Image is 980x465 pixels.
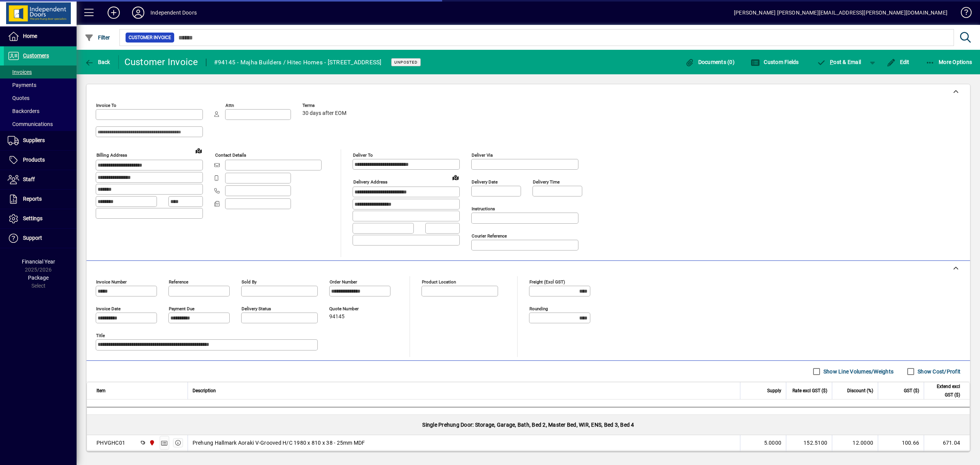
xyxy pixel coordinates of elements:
[242,306,271,311] mat-label: Delivery status
[23,196,42,202] span: Reports
[734,7,947,19] div: [PERSON_NAME] [PERSON_NAME][EMAIL_ADDRESS][PERSON_NAME][DOMAIN_NAME]
[87,415,970,435] div: Single Prehung Door: Storage, Garage, Bath, Bed 2, Master Bed, WIR, ENS, Bed 3, Bed 4
[4,79,77,92] a: Payments
[4,229,77,248] a: Support
[924,55,974,69] button: More Options
[4,27,77,46] a: Home
[4,151,77,170] a: Products
[83,55,112,69] button: Back
[302,110,346,116] span: 30 days after EOM
[193,439,365,447] span: Prehung Hallmark Aoraki V-Grooved H/C 1980 x 810 x 38 - 25mm MDF
[23,215,42,221] span: Settings
[330,279,357,285] mat-label: Order number
[8,82,36,88] span: Payments
[394,60,418,65] span: Unposted
[792,386,827,395] span: Rate excl GST ($)
[822,368,893,375] label: Show Line Volumes/Weights
[8,95,29,101] span: Quotes
[28,275,49,281] span: Package
[23,52,49,59] span: Customers
[751,59,799,65] span: Custom Fields
[8,108,39,114] span: Backorders
[23,176,35,182] span: Staff
[96,333,105,338] mat-label: Title
[23,33,37,39] span: Home
[96,439,125,447] div: PHVGHC01
[472,179,498,185] mat-label: Delivery date
[147,439,156,447] span: Christchurch
[422,279,456,285] mat-label: Product location
[77,55,119,69] app-page-header-button: Back
[169,279,188,285] mat-label: Reference
[533,179,560,185] mat-label: Delivery time
[23,235,42,241] span: Support
[4,170,77,189] a: Staff
[830,59,833,65] span: P
[101,6,126,20] button: Add
[472,233,507,239] mat-label: Courier Reference
[529,279,565,285] mat-label: Freight (excl GST)
[96,103,116,108] mat-label: Invoice To
[22,259,55,265] span: Financial Year
[847,386,873,395] span: Discount (%)
[449,171,462,183] a: View on map
[4,105,77,118] a: Backorders
[904,386,919,395] span: GST ($)
[4,92,77,105] a: Quotes
[126,6,150,20] button: Profile
[23,137,45,143] span: Suppliers
[302,103,348,108] span: Terms
[4,118,77,131] a: Communications
[832,435,878,450] td: 12.0000
[23,157,45,163] span: Products
[4,190,77,209] a: Reports
[887,59,910,65] span: Edit
[472,206,495,211] mat-label: Instructions
[214,56,382,69] div: #94145 - Majha Builders / Hitec Homes - [STREET_ADDRESS]
[329,306,375,311] span: Quote number
[124,56,198,68] div: Customer Invoice
[955,2,970,26] a: Knowledge Base
[225,103,234,108] mat-label: Attn
[353,152,373,158] mat-label: Deliver To
[329,314,345,320] span: 94145
[683,55,737,69] button: Documents (0)
[83,31,112,44] button: Filter
[472,152,493,158] mat-label: Deliver via
[813,55,865,69] button: Post & Email
[767,386,781,395] span: Supply
[85,34,110,41] span: Filter
[193,386,216,395] span: Description
[96,306,121,311] mat-label: Invoice date
[749,55,801,69] button: Custom Fields
[885,55,911,69] button: Edit
[929,382,960,399] span: Extend excl GST ($)
[916,368,960,375] label: Show Cost/Profit
[96,279,127,285] mat-label: Invoice number
[878,435,924,450] td: 100.66
[4,65,77,79] a: Invoices
[791,439,827,447] div: 152.5100
[242,279,256,285] mat-label: Sold by
[193,144,205,157] a: View on map
[926,59,972,65] span: More Options
[150,7,197,19] div: Independent Doors
[685,59,735,65] span: Documents (0)
[924,435,970,450] td: 671.04
[8,121,53,127] span: Communications
[529,306,548,311] mat-label: Rounding
[8,69,32,75] span: Invoices
[129,34,171,41] span: Customer Invoice
[4,209,77,228] a: Settings
[169,306,194,311] mat-label: Payment due
[817,59,861,65] span: ost & Email
[96,386,106,395] span: Item
[85,59,110,65] span: Back
[4,131,77,150] a: Suppliers
[764,439,782,447] span: 5.0000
